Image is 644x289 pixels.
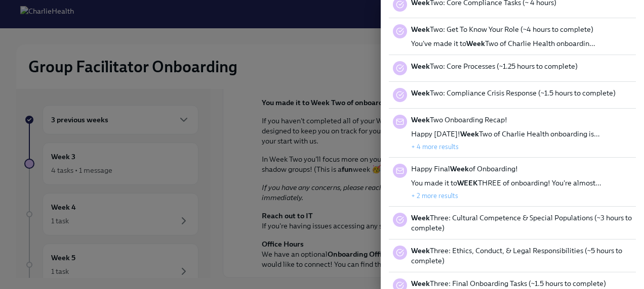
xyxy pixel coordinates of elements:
[411,25,430,34] strong: Week
[389,239,636,272] div: WeekThree: Ethics, Conduct, & Legal Responsibilities (~5 hours to complete)
[411,213,632,233] span: Three: Cultural Competence & Special Populations (~3 hours to complete)
[389,82,636,109] div: WeekTwo: Compliance Crisis Response (~1.5 hours to complete)
[389,207,636,239] div: WeekThree: Cultural Competence & Special Populations (~3 hours to complete)
[393,24,407,38] div: Task
[411,115,507,125] span: Two Onboarding Recap!
[450,164,469,173] strong: Week
[411,178,601,188] span: You made it to THREE of onboarding! You're almost…
[389,109,636,158] div: WeekTwo Onboarding Recap!Happy [DATE]!WeekTwo of Charlie Health onboarding is…+ 4 more results
[411,142,459,151] button: + 4 more results
[393,61,407,75] div: Task
[411,61,578,71] span: Two: Core Processes (~1.25 hours to complete)
[411,38,595,49] span: You've made it to Two of Charlie Health onboardin…
[411,88,616,98] span: Two: Compliance Crisis Response (~1.5 hours to complete)
[389,158,636,207] div: Happy FinalWeekof Onboarding!You made it toWEEKTHREE of onboarding! You're almost…+ 2 more results
[411,278,606,288] span: Three: Final Onboarding Tasks (~1.5 hours to complete)
[389,18,636,55] div: WeekTwo: Get To Know Your Role (~4 hours to complete)You've made it toWeekTwo of Charlie Health o...
[411,191,458,200] button: + 2 more results
[411,279,430,288] strong: Week
[393,88,407,102] div: Task
[466,39,485,48] strong: Week
[393,246,407,260] div: Task
[411,129,600,139] span: Happy [DATE]! Two of Charlie Health onboarding is…
[457,178,478,187] strong: WEEK
[389,55,636,82] div: WeekTwo: Core Processes (~1.25 hours to complete)
[411,213,430,222] strong: Week
[411,246,632,266] span: Three: Ethics, Conduct, & Legal Responsibilities (~5 hours to complete)
[411,24,593,34] span: Two: Get To Know Your Role (~4 hours to complete)
[393,164,407,178] div: Message
[411,62,430,71] strong: Week
[393,115,407,129] div: Message
[393,213,407,227] div: Task
[411,164,518,174] span: Happy Final of Onboarding!
[460,129,479,138] strong: Week
[411,246,430,255] strong: Week
[411,115,430,124] strong: Week
[411,88,430,98] strong: Week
